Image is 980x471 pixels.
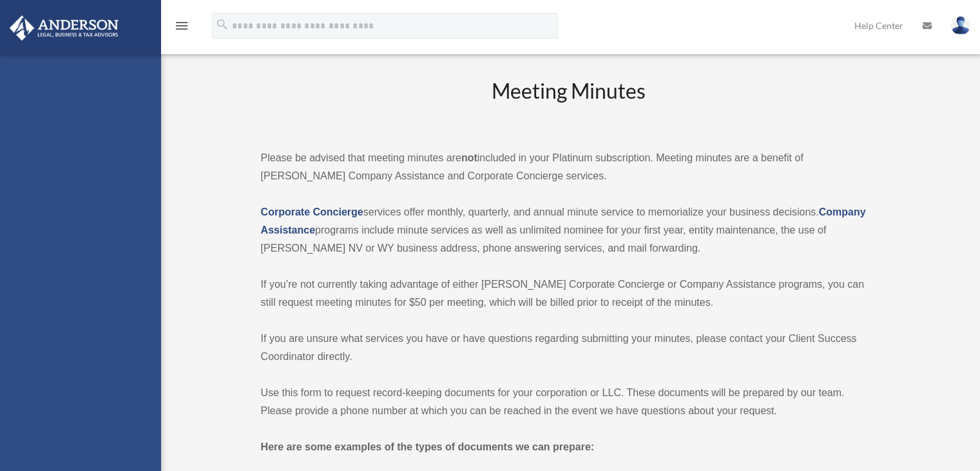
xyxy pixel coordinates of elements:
p: services offer monthly, quarterly, and annual minute service to memorialize your business decisio... [261,203,878,257]
strong: not [461,152,477,163]
p: If you’re not currently taking advantage of either [PERSON_NAME] Corporate Concierge or Company A... [261,276,878,312]
i: search [215,17,229,32]
i: menu [174,18,189,34]
p: Please be advised that meeting minutes are included in your Platinum subscription. Meeting minute... [261,149,878,185]
strong: Here are some examples of the types of documents we can prepare: [261,441,595,452]
p: If you are unsure what services you have or have questions regarding submitting your minutes, ple... [261,330,878,366]
img: Anderson Advisors Platinum Portal [6,15,122,41]
a: Company Assistance [261,206,866,235]
h2: Meeting Minutes [261,77,878,130]
a: menu [174,23,189,34]
p: Use this form to request record-keeping documents for your corporation or LLC. These documents wi... [261,384,878,420]
img: User Pic [951,16,970,35]
a: Corporate Concierge [261,206,363,217]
